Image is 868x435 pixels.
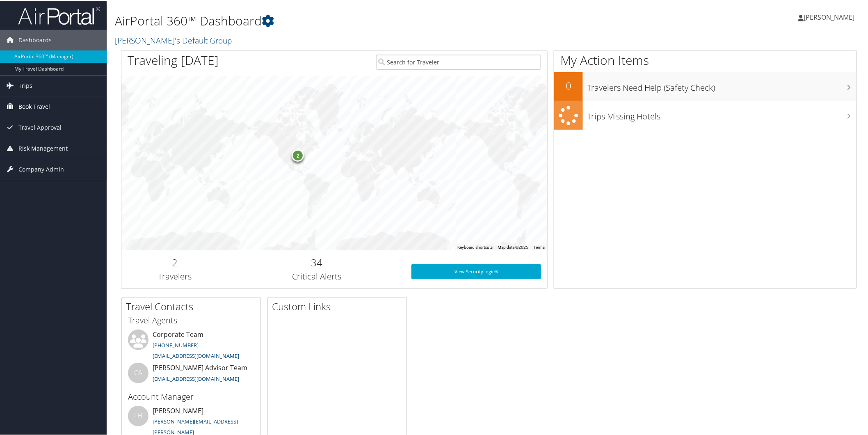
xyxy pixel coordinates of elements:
h3: Travelers Need Help (Safety Check) [587,77,857,93]
li: Corporate Team [124,329,258,362]
h3: Trips Missing Hotels [587,106,857,121]
span: Travel Approval [18,117,62,137]
span: Risk Management [18,137,68,158]
a: [EMAIL_ADDRESS][DOMAIN_NAME] [153,374,239,382]
a: [PERSON_NAME][EMAIL_ADDRESS][PERSON_NAME] [153,417,238,435]
button: Keyboard shortcuts [457,244,493,250]
span: Book Travel [18,96,50,116]
h1: My Action Items [554,51,857,68]
h3: Travelers [128,270,222,282]
h2: 0 [554,78,583,92]
div: 2 [292,149,304,161]
img: airportal-logo.png [18,5,100,25]
h2: Custom Links [272,299,407,313]
a: Terms (opens in new tab) [533,244,545,249]
span: Trips [18,75,32,95]
a: [PERSON_NAME]'s Default Group [115,34,234,45]
h3: Critical Alerts [234,270,400,282]
h3: Travel Agents [128,314,254,325]
a: Open this area in Google Maps (opens a new window) [123,239,151,250]
h1: Traveling [DATE] [128,51,219,68]
h3: Account Manager [128,390,254,402]
div: CA [128,362,148,382]
span: [PERSON_NAME] [804,12,855,21]
li: [PERSON_NAME] Advisor Team [124,362,258,389]
a: [EMAIL_ADDRESS][DOMAIN_NAME] [153,351,239,359]
span: Dashboards [18,29,52,50]
h1: AirPortal 360™ Dashboard [115,11,614,29]
h2: 34 [234,255,400,269]
a: [PHONE_NUMBER] [153,341,199,348]
h2: Travel Contacts [126,299,260,313]
h2: 2 [128,255,222,269]
a: 0Travelers Need Help (Safety Check) [554,71,857,100]
a: Trips Missing Hotels [554,100,857,129]
a: View SecurityLogic® [411,263,541,278]
img: Google [123,239,151,250]
div: LH [128,405,148,426]
a: [PERSON_NAME] [798,4,863,29]
span: Map data ©2025 [498,244,528,249]
span: Company Admin [18,158,64,179]
input: Search for Traveler [376,54,541,69]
